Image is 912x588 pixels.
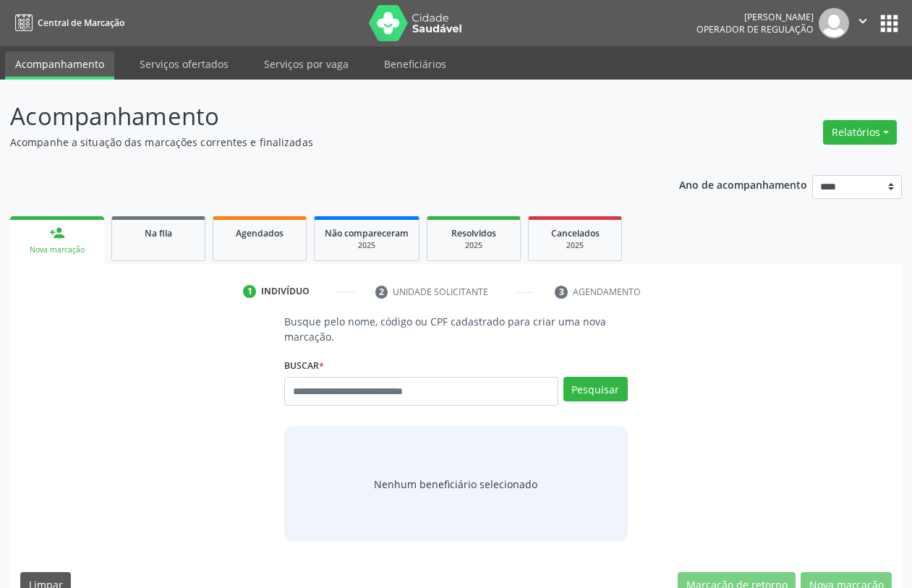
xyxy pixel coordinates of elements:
button:  [849,8,877,38]
span: Operador de regulação [696,23,814,35]
div: 2025 [539,240,611,251]
a: Central de Marcação [10,11,124,35]
img: img [819,8,849,38]
div: Nova marcação [20,244,94,255]
div: 2025 [438,240,510,251]
p: Acompanhamento [10,98,634,135]
div: 1 [243,285,256,298]
div: Indivíduo [261,285,310,298]
label: Buscar [284,354,324,377]
span: Agendados [236,227,284,239]
span: Não compareceram [325,227,409,239]
span: Resolvidos [451,227,496,239]
div: 2025 [325,240,409,251]
div: [PERSON_NAME] [696,11,814,23]
a: Acompanhamento [5,51,114,80]
div: person_add [49,225,65,241]
span: Cancelados [551,227,600,239]
button: Pesquisar [563,377,628,401]
span: Nenhum beneficiário selecionado [374,477,537,492]
span: Na fila [145,227,172,239]
button: Relatórios [823,120,897,145]
button: apps [877,11,902,36]
p: Busque pelo nome, código ou CPF cadastrado para criar uma nova marcação. [284,314,627,344]
a: Serviços por vaga [254,51,359,77]
i:  [855,13,871,29]
a: Serviços ofertados [129,51,239,77]
span: Central de Marcação [38,17,124,29]
a: Beneficiários [374,51,456,77]
p: Ano de acompanhamento [679,175,807,193]
p: Acompanhe a situação das marcações correntes e finalizadas [10,135,634,150]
